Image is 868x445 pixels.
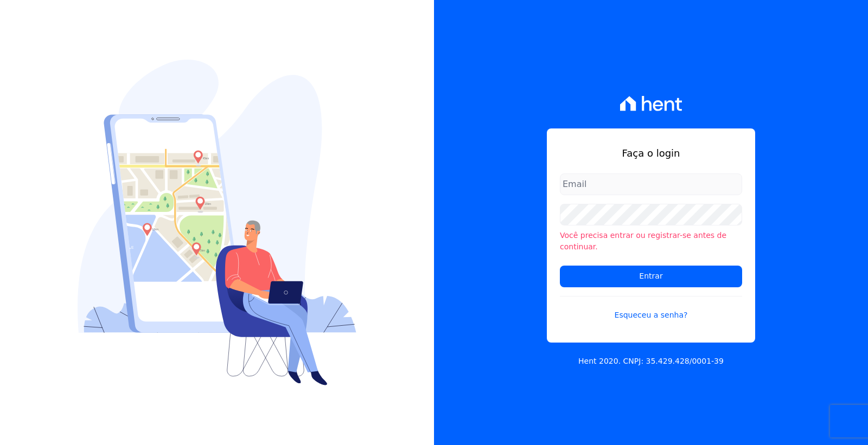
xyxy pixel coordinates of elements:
[578,356,724,367] p: Hent 2020. CNPJ: 35.429.428/0001-39
[560,266,742,287] input: Entrar
[560,173,742,195] input: Email
[560,146,742,160] h1: Faça o login
[560,296,742,321] a: Esqueceu a senha?
[78,60,356,385] img: Login
[560,230,742,253] li: Você precisa entrar ou registrar-se antes de continuar.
